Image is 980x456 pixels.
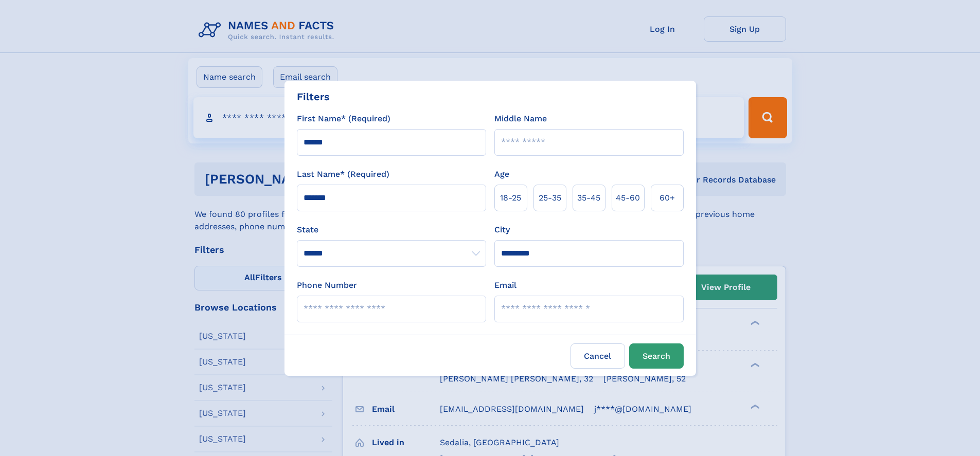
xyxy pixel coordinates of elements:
label: Email [494,279,516,291]
span: 25‑35 [539,192,561,204]
span: 60+ [660,192,675,204]
button: Search [629,343,684,369]
span: 45‑60 [616,192,640,204]
label: Age [494,168,509,180]
label: City [494,224,510,236]
span: 18‑25 [500,192,521,204]
label: Phone Number [297,279,357,291]
span: 35‑45 [577,192,600,204]
label: Last Name* (Required) [297,168,389,180]
label: Cancel [571,343,625,369]
label: State [297,224,486,236]
div: Filters [297,89,330,104]
label: Middle Name [494,113,547,125]
label: First Name* (Required) [297,113,390,125]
